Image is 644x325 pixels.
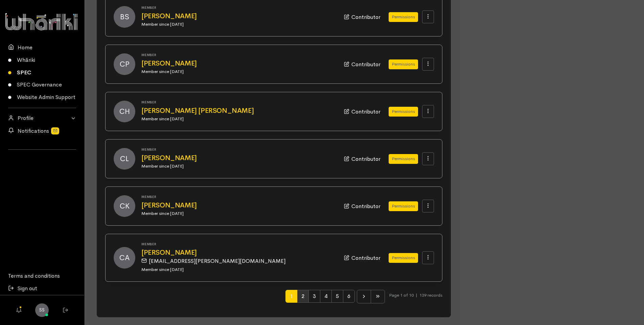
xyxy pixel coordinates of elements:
[114,195,135,217] span: CK
[389,201,418,211] button: Permissions
[29,154,56,162] iframe: LinkedIn Embedded Content
[141,6,336,9] h6: Member
[371,290,385,303] li: Last page
[416,292,417,298] span: |
[141,163,184,169] small: Member since [DATE]
[114,148,135,170] span: CL
[344,202,381,210] div: Contributor
[114,6,135,28] span: BS
[357,290,371,303] li: Next page
[141,53,336,57] h6: Member
[344,12,381,21] div: Contributor
[285,290,297,303] span: 1
[141,60,336,67] a: [PERSON_NAME]
[141,100,336,104] h6: Member
[141,69,184,74] small: Member since [DATE]
[35,303,49,317] a: SS
[141,116,184,122] small: Member since [DATE]
[389,290,442,309] small: Page 1 of 10 139 records
[141,242,336,246] h6: Member
[114,53,135,75] span: CP
[141,154,336,162] a: [PERSON_NAME]
[114,101,135,122] span: CH
[141,256,332,265] div: [EMAIL_ADDRESS][PERSON_NAME][DOMAIN_NAME]
[141,148,336,151] h6: Member
[389,59,418,69] button: Permissions
[389,154,418,164] button: Permissions
[389,253,418,263] button: Permissions
[141,12,336,20] a: [PERSON_NAME]
[141,249,336,256] a: [PERSON_NAME]
[141,210,184,216] small: Member since [DATE]
[297,290,309,303] span: 2
[141,21,184,27] small: Member since [DATE]
[389,107,418,117] button: Permissions
[344,253,381,262] div: Contributor
[320,290,332,303] span: 4
[343,290,355,303] span: 6
[114,247,135,269] span: CA
[331,290,343,303] span: 5
[141,202,336,209] a: [PERSON_NAME]
[344,154,381,163] div: Contributor
[141,195,336,199] h6: Member
[141,267,184,272] small: Member since [DATE]
[308,290,320,303] span: 3
[141,107,336,115] a: [PERSON_NAME] [PERSON_NAME]
[344,107,381,116] div: Contributor
[389,12,418,22] button: Permissions
[344,60,381,69] div: Contributor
